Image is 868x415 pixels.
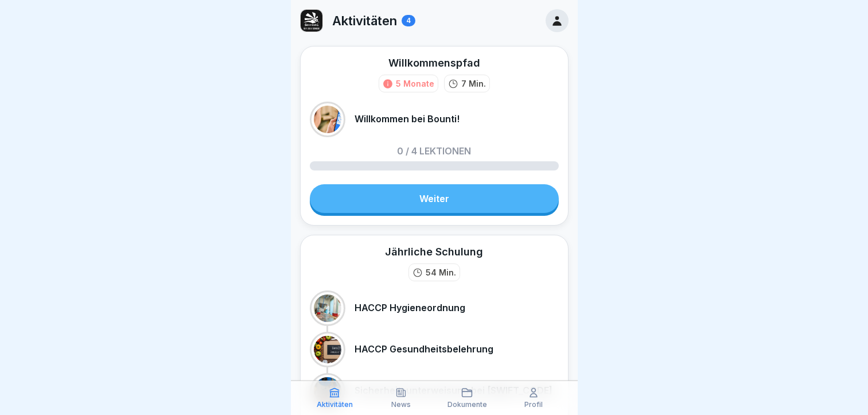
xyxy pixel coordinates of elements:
[332,13,397,28] p: Aktivitäten
[402,15,415,26] div: 4
[301,10,322,32] img: zazc8asra4ka39jdtci05bj8.png
[461,77,486,90] p: 7 Min.
[396,77,434,90] div: 5 Monate
[447,401,487,409] p: Dokumente
[355,114,460,125] p: Willkommen bei Bounti!
[426,266,456,278] p: 54 Min.
[385,245,483,259] div: Jährliche Schulung
[524,401,543,409] p: Profil
[310,184,559,213] a: Weiter
[355,302,465,313] p: HACCP Hygieneordnung
[388,56,480,70] div: Willkommenspfad
[391,401,411,409] p: News
[397,146,471,156] p: 0 / 4 Lektionen
[317,401,353,409] p: Aktivitäten
[355,344,493,355] p: HACCP Gesundheitsbelehrung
